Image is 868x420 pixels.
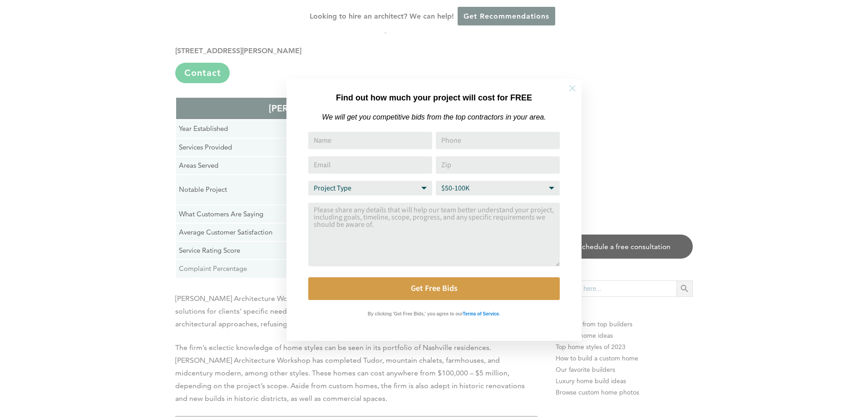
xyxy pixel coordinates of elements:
[322,113,546,121] em: We will get you competitive bids from the top contractors in your area.
[499,311,500,316] strong: .
[308,132,432,149] input: Name
[336,93,532,102] strong: Find out how much your project will cost for FREE
[308,181,432,195] select: Project Type
[308,277,560,300] button: Get Free Bids
[436,132,560,149] input: Phone
[463,309,499,317] a: Terms of Service
[368,311,463,316] strong: By clicking 'Get Free Bids,' you agree to our
[557,72,588,104] button: Close
[308,203,560,266] textarea: Comment or Message
[436,156,560,174] input: Zip
[463,311,499,316] strong: Terms of Service
[308,156,432,174] input: Email Address
[436,181,560,195] select: Budget Range
[694,355,857,409] iframe: Drift Widget Chat Controller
